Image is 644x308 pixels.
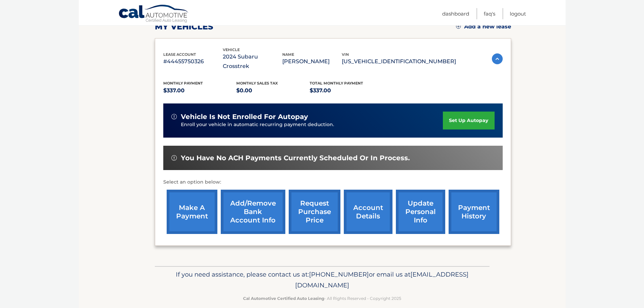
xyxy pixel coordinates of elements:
[159,295,485,302] p: - All Rights Reserved - Copyright 2025
[492,53,503,64] img: accordion-active.svg
[344,190,392,234] a: account details
[342,57,456,66] p: [US_VEHICLE_IDENTIFICATION_NUMBER]
[282,57,342,66] p: [PERSON_NAME]
[484,8,495,19] a: FAQ's
[342,52,349,57] span: vin
[163,57,223,66] p: #44455750326
[163,52,196,57] span: lease account
[456,24,461,29] img: add.svg
[449,190,499,234] a: payment history
[223,52,282,71] p: 2024 Subaru Crosstrek
[171,155,177,161] img: alert-white.svg
[221,190,285,234] a: Add/Remove bank account info
[309,270,369,278] span: [PHONE_NUMBER]
[443,112,494,129] a: set up autopay
[456,23,511,30] a: Add a new lease
[396,190,445,234] a: update personal info
[223,47,240,52] span: vehicle
[181,113,308,121] span: vehicle is not enrolled for autopay
[442,8,469,19] a: Dashboard
[282,52,294,57] span: name
[155,22,213,32] h2: my vehicles
[163,81,203,86] span: Monthly Payment
[243,296,324,301] strong: Cal Automotive Certified Auto Leasing
[510,8,526,19] a: Logout
[310,81,363,86] span: Total Monthly Payment
[163,178,503,186] p: Select an option below:
[289,190,340,234] a: request purchase price
[295,270,469,289] span: [EMAIL_ADDRESS][DOMAIN_NAME]
[159,269,485,291] p: If you need assistance, please contact us at: or email us at
[310,86,383,95] p: $337.00
[163,86,237,95] p: $337.00
[181,121,443,128] p: Enroll your vehicle in automatic recurring payment deduction.
[118,4,189,24] a: Cal Automotive
[181,154,410,162] span: You have no ACH payments currently scheduled or in process.
[171,114,177,119] img: alert-white.svg
[236,86,310,95] p: $0.00
[236,81,278,86] span: Monthly sales Tax
[167,190,217,234] a: make a payment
